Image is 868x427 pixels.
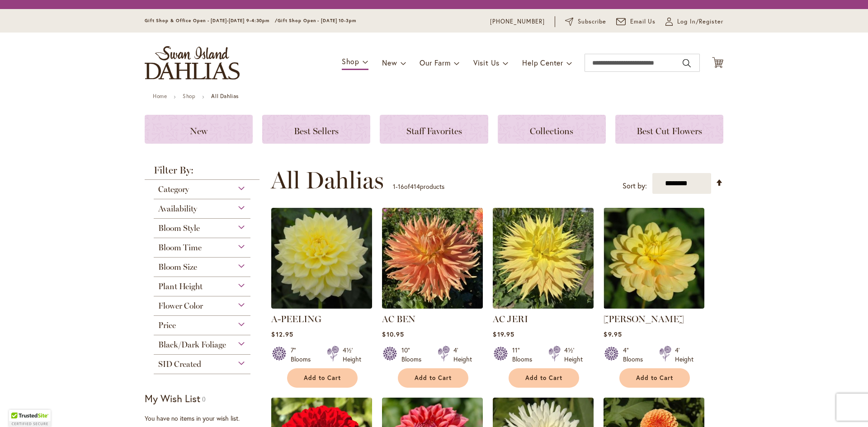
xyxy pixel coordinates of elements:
[453,346,472,364] div: 4' Height
[380,115,488,144] a: Staff Favorites
[398,182,404,191] span: 16
[271,314,321,324] a: A-PEELING
[153,93,167,99] a: Home
[271,208,372,309] img: A-Peeling
[382,314,415,324] a: AC BEN
[604,302,704,310] a: AHOY MATEY
[158,359,201,369] span: SID Created
[294,126,339,136] span: Best Sellers
[382,58,397,67] span: New
[158,340,226,350] span: Black/Dark Foliage
[619,368,690,388] button: Add to Cart
[291,346,316,364] div: 7" Blooms
[615,115,723,144] a: Best Cut Flowers
[420,58,450,67] span: Our Farm
[401,346,427,364] div: 10" Blooms
[271,330,293,338] span: $12.95
[512,346,538,364] div: 11" Blooms
[493,314,528,324] a: AC JERI
[145,165,259,180] strong: Filter By:
[382,330,404,338] span: $10.95
[473,58,500,67] span: Visit Us
[145,115,253,144] a: New
[630,17,656,26] span: Email Us
[604,330,622,338] span: $9.95
[616,17,656,26] a: Email Us
[675,346,693,364] div: 4' Height
[509,368,579,388] button: Add to Cart
[493,208,594,309] img: AC Jeri
[410,182,420,191] span: 414
[287,368,358,388] button: Add to Cart
[158,262,197,272] span: Bloom Size
[183,93,195,99] a: Shop
[271,167,384,194] span: All Dahlias
[490,17,545,26] a: [PHONE_NUMBER]
[271,302,372,310] a: A-Peeling
[565,17,606,26] a: Subscribe
[604,314,684,324] a: [PERSON_NAME]
[623,178,647,194] label: Sort by:
[211,93,239,99] strong: All Dahlias
[382,302,483,310] a: AC BEN
[406,126,462,136] span: Staff Favorites
[158,301,203,311] span: Flower Color
[145,392,200,405] strong: My Wish List
[158,282,203,291] span: Plant Height
[493,330,514,338] span: $19.95
[683,56,691,70] button: Search
[525,374,562,382] span: Add to Cart
[190,126,208,136] span: New
[415,374,452,382] span: Add to Cart
[677,17,723,26] span: Log In/Register
[342,56,359,66] span: Shop
[158,223,200,233] span: Bloom Style
[498,115,606,144] a: Collections
[262,115,370,144] a: Best Sellers
[623,346,648,364] div: 4" Blooms
[343,346,361,364] div: 4½' Height
[382,208,483,309] img: AC BEN
[564,346,583,364] div: 4½' Height
[398,368,468,388] button: Add to Cart
[304,374,341,382] span: Add to Cart
[145,414,265,423] div: You have no items in your wish list.
[7,395,32,420] iframe: Launch Accessibility Center
[145,46,240,80] a: store logo
[145,18,278,23] span: Gift Shop & Office Open - [DATE]-[DATE] 9-4:30pm /
[278,18,356,23] span: Gift Shop Open - [DATE] 10-3pm
[393,179,444,194] p: - of products
[393,182,396,191] span: 1
[158,243,202,253] span: Bloom Time
[578,17,606,26] span: Subscribe
[158,184,189,194] span: Category
[522,58,563,67] span: Help Center
[637,126,702,136] span: Best Cut Flowers
[493,302,594,310] a: AC Jeri
[158,204,197,214] span: Availability
[158,320,176,330] span: Price
[530,126,573,136] span: Collections
[604,208,704,309] img: AHOY MATEY
[665,17,723,26] a: Log In/Register
[636,374,673,382] span: Add to Cart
